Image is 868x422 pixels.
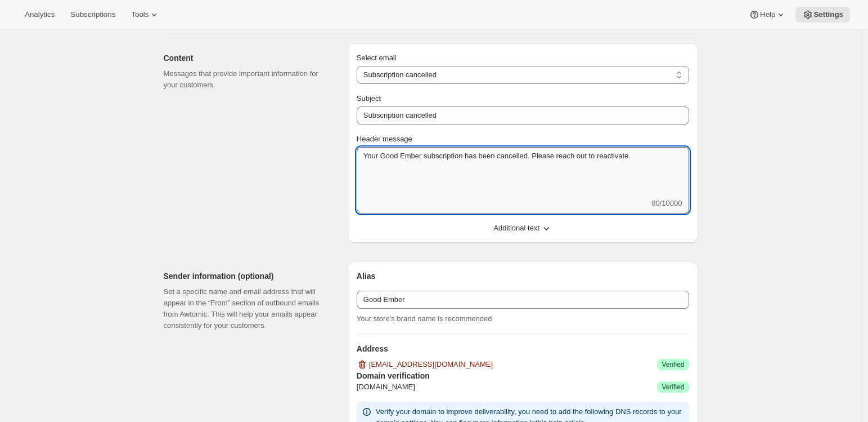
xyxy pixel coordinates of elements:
[357,343,689,354] h3: Address
[164,270,330,282] h2: Sender information (optional)
[350,219,696,237] button: Additional text
[357,381,415,393] span: [DOMAIN_NAME]
[357,94,381,103] span: Subject
[357,147,689,198] textarea: Your Good Ember subscription has been cancelled. Please reach out to reactivate.
[742,7,793,23] button: Help
[350,356,500,374] button: [EMAIL_ADDRESS][DOMAIN_NAME]
[357,314,492,323] span: Your store’s brand name is recommended
[164,52,330,64] h2: Content
[493,223,539,234] span: Additional text
[357,54,397,62] span: Select email
[357,370,689,381] h3: Domain verification
[662,360,684,369] span: Verified
[64,7,122,23] button: Subscriptions
[164,68,330,91] p: Messages that provide important information for your customers.
[124,7,167,23] button: Tools
[25,10,55,19] span: Analytics
[813,10,843,19] span: Settings
[164,286,330,331] p: Set a specific name and email address that will appear in the “From” section of outbound emails f...
[795,7,850,23] button: Settings
[18,7,61,23] button: Analytics
[369,359,493,370] span: [EMAIL_ADDRESS][DOMAIN_NAME]
[357,270,689,282] h3: Alias
[357,135,412,143] span: Header message
[760,10,775,19] span: Help
[70,10,115,19] span: Subscriptions
[662,383,684,392] span: Verified
[131,10,149,19] span: Tools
